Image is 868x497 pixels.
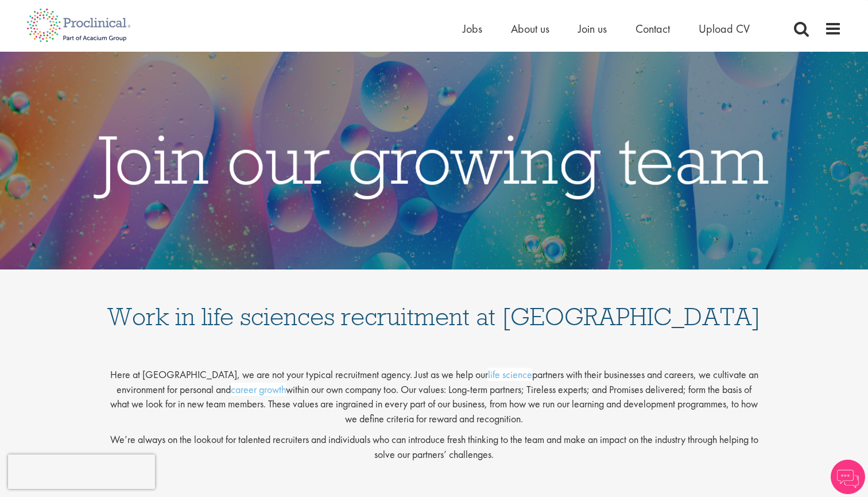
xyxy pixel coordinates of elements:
a: career growth [231,383,286,396]
img: Chatbot [831,460,865,494]
iframe: reCAPTCHA [8,454,155,489]
a: life science [488,368,532,381]
h1: Work in life sciences recruitment at [GEOGRAPHIC_DATA] [107,281,761,329]
p: Here at [GEOGRAPHIC_DATA], we are not your typical recruitment agency. Just as we help our partne... [107,358,761,426]
p: We’re always on the lookout for talented recruiters and individuals who can introduce fresh think... [107,432,761,461]
a: Jobs [463,21,482,36]
a: Contact [635,21,670,36]
a: About us [511,21,549,36]
a: Join us [578,21,607,36]
a: Upload CV [699,21,750,36]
